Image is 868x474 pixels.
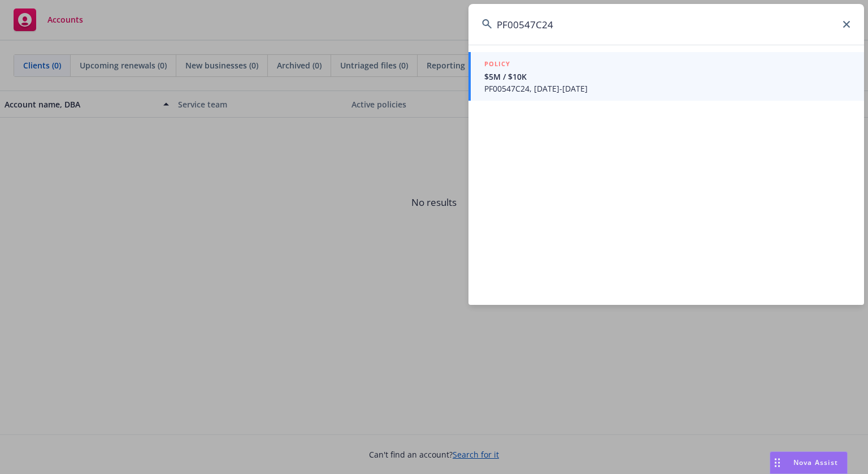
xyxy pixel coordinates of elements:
[468,52,864,101] a: POLICY$5M / $10KPF00547C24, [DATE]-[DATE]
[770,451,848,474] button: Nova Assist
[484,58,510,70] h5: POLICY
[793,458,838,467] span: Nova Assist
[484,83,850,94] span: PF00547C24, [DATE]-[DATE]
[770,452,784,473] div: Drag to move
[468,4,864,45] input: Search...
[484,71,850,83] span: $5M / $10K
